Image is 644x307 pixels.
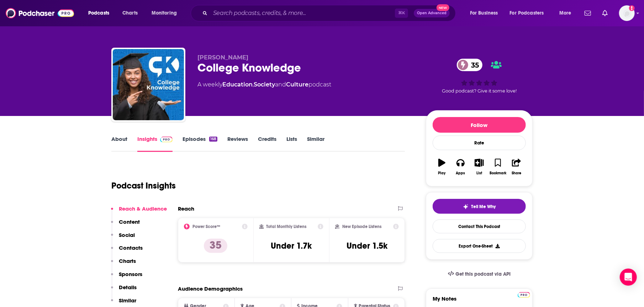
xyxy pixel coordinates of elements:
a: Credits [258,136,276,152]
a: Society [254,81,275,88]
span: For Podcasters [510,8,544,18]
div: Play [438,171,446,175]
button: Export One-Sheet [433,239,526,253]
img: tell me why sparkle [463,204,469,210]
p: Reach & Audience [119,205,167,212]
a: InsightsPodchaser Pro [137,136,173,152]
a: Get this podcast via API [442,265,516,283]
h2: Reach [178,205,194,212]
button: Bookmark [489,154,507,180]
button: Apps [451,154,470,180]
div: Apps [456,171,465,175]
div: Open Intercom Messenger [620,269,637,286]
div: Rate [433,136,526,150]
p: Social [119,232,135,238]
a: Lists [286,136,297,152]
span: , [253,81,254,88]
button: open menu [554,7,580,19]
a: Episodes168 [183,136,217,152]
button: Share [507,154,526,180]
a: 35 [457,59,482,71]
h2: New Episode Listens [342,224,381,229]
p: Sponsors [119,271,142,277]
span: Charts [122,8,138,18]
button: Reach & Audience [111,205,167,218]
a: Education [222,81,253,88]
button: Open AdvancedNew [414,9,450,17]
p: Charts [119,258,136,264]
img: Podchaser Pro [518,292,530,298]
button: Social [111,232,135,245]
div: A weekly podcast [197,80,331,89]
h2: Audience Demographics [178,285,243,292]
span: and [275,81,286,88]
span: Tell Me Why [471,204,496,210]
span: Open Advanced [417,11,447,15]
input: Search podcasts, credits, & more... [210,7,395,19]
span: More [559,8,571,18]
a: About [111,136,127,152]
button: Contacts [111,244,143,258]
span: ⌘ K [395,9,408,18]
p: Similar [119,297,136,304]
h3: Under 1.5k [347,240,387,251]
div: Share [512,171,521,175]
a: Pro website [518,291,530,298]
a: Charts [118,7,142,19]
button: Follow [433,117,526,133]
h2: Power Score™ [192,224,220,229]
button: List [470,154,489,180]
span: Get this podcast via API [455,271,511,277]
button: open menu [83,7,118,19]
a: Show notifications dropdown [600,7,611,19]
p: Details [119,284,137,291]
button: Charts [111,258,136,271]
a: Culture [286,81,308,88]
span: Good podcast? Give it some love! [442,88,517,94]
button: Details [111,284,137,297]
img: Podchaser Pro [160,137,173,142]
span: New [437,4,449,11]
h2: Total Monthly Listens [266,224,307,229]
span: Monitoring [152,8,177,18]
div: Search podcasts, credits, & more... [197,5,463,21]
a: Reviews [227,136,248,152]
button: Content [111,218,140,232]
span: 35 [464,59,482,71]
div: Bookmark [490,171,506,175]
p: 35 [204,239,227,253]
button: Sponsors [111,271,142,284]
div: 35Good podcast? Give it some love! [426,54,533,98]
button: open menu [505,7,554,19]
a: Show notifications dropdown [582,7,594,19]
h3: Under 1.7k [271,240,312,251]
svg: Add a profile image [629,5,635,11]
p: Content [119,218,140,225]
a: Similar [307,136,324,152]
button: Show profile menu [619,5,635,21]
img: Podchaser - Follow, Share and Rate Podcasts [6,6,74,20]
button: Play [433,154,451,180]
p: Contacts [119,244,143,251]
span: [PERSON_NAME] [197,54,248,61]
button: open menu [465,7,507,19]
img: College Knowledge [113,49,184,120]
div: List [476,171,482,175]
span: Podcasts [88,8,109,18]
span: For Business [470,8,498,18]
h1: Podcast Insights [111,180,176,191]
button: open menu [147,7,186,19]
img: User Profile [619,5,635,21]
a: Contact This Podcast [433,219,526,233]
span: Logged in as canningRWJ [619,5,635,21]
button: tell me why sparkleTell Me Why [433,199,526,214]
div: 168 [209,137,217,142]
